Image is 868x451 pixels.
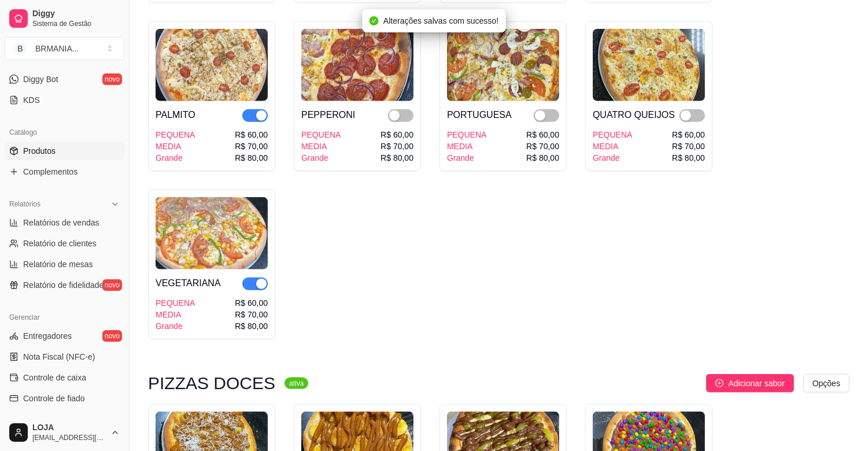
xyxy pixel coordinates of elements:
[23,217,99,228] span: Relatórios de vendas
[5,142,124,160] a: Produtos
[32,9,120,19] span: Diggy
[593,152,632,164] div: Grande
[301,29,413,101] img: product-image
[23,372,86,383] span: Controle de caixa
[803,374,849,393] button: Opções
[5,123,124,142] div: Catálogo
[32,433,106,442] span: [EMAIL_ADDRESS][DOMAIN_NAME]
[593,141,632,152] div: MEDIA
[593,29,705,101] img: product-image
[235,309,268,320] div: R$ 70,00
[5,276,124,294] a: Relatório de fidelidadenovo
[23,94,40,106] span: KDS
[5,213,124,232] a: Relatórios de vendas
[23,279,104,291] span: Relatório de fidelidade
[301,108,355,122] div: PEPPERONI
[5,327,124,345] a: Entregadoresnovo
[5,91,124,109] a: KDS
[370,16,379,25] span: check-circle
[23,238,97,249] span: Relatório de clientes
[5,308,124,327] div: Gerenciar
[156,129,195,141] div: PEQUENA
[5,419,124,446] button: LOJA[EMAIL_ADDRESS][DOMAIN_NAME]
[593,108,675,122] div: QUATRO QUEIJOS
[156,152,195,164] div: Grande
[5,234,124,253] a: Relatório de clientes
[156,141,195,152] div: MEDIA
[148,376,275,390] h3: PIZZAS DOCES
[156,29,268,101] img: product-image
[447,29,559,101] img: product-image
[32,19,120,28] span: Sistema de Gestão
[672,152,705,164] div: R$ 80,00
[447,108,512,122] div: PORTUGUESA
[156,320,195,332] div: Grande
[301,129,341,141] div: PEQUENA
[383,16,498,25] span: Alterações salvas com sucesso!
[235,320,268,332] div: R$ 80,00
[672,129,705,141] div: R$ 60,00
[156,197,268,269] img: product-image
[526,129,559,141] div: R$ 60,00
[285,378,308,389] sup: ativa
[23,258,93,270] span: Relatório de mesas
[447,129,486,141] div: PEQUENA
[235,141,268,152] div: R$ 70,00
[5,162,124,181] a: Complementos
[14,43,26,54] span: B
[5,37,124,60] button: Select a team
[235,129,268,141] div: R$ 60,00
[706,374,793,393] button: Adicionar sabor
[235,297,268,309] div: R$ 60,00
[23,393,85,404] span: Controle de fiado
[593,129,632,141] div: PEQUENA
[9,199,40,209] span: Relatórios
[381,129,413,141] div: R$ 60,00
[447,141,486,152] div: MEDIA
[23,330,72,342] span: Entregadores
[5,410,124,428] a: Cupons
[32,423,106,433] span: LOJA
[672,141,705,152] div: R$ 70,00
[381,141,413,152] div: R$ 70,00
[156,297,195,309] div: PEQUENA
[526,152,559,164] div: R$ 80,00
[5,348,124,366] a: Nota Fiscal (NFC-e)
[23,413,51,425] span: Cupons
[23,145,56,157] span: Produtos
[23,351,95,363] span: Nota Fiscal (NFC-e)
[812,377,840,390] span: Opções
[526,141,559,152] div: R$ 70,00
[715,379,723,387] span: plus-circle
[301,152,341,164] div: Grande
[301,141,341,152] div: MEDIA
[156,108,195,122] div: PALMITO
[5,389,124,408] a: Controle de fiado
[728,377,784,390] span: Adicionar sabor
[5,255,124,273] a: Relatório de mesas
[447,152,486,164] div: Grande
[235,152,268,164] div: R$ 80,00
[156,276,221,290] div: VEGETARIANA
[35,43,79,54] div: BRMANIA ...
[23,73,58,85] span: Diggy Bot
[381,152,413,164] div: R$ 80,00
[23,166,77,178] span: Complementos
[5,70,124,88] a: Diggy Botnovo
[5,368,124,387] a: Controle de caixa
[156,309,195,320] div: MEDIA
[5,5,124,32] a: DiggySistema de Gestão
